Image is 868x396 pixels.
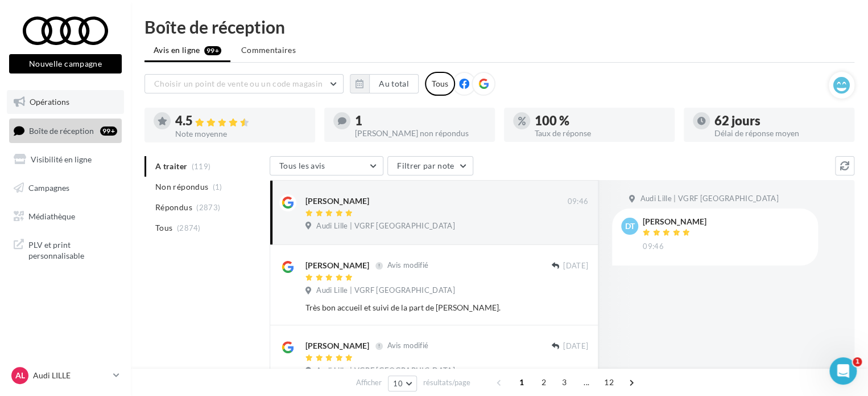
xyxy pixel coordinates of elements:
span: DT [625,221,635,232]
a: Campagnes [7,176,124,200]
span: (1) [213,182,222,191]
div: 4.5 [175,115,306,128]
span: (2874) [177,223,201,232]
button: Au total [350,74,419,93]
p: Audi LILLE [33,370,109,381]
span: Médiathèque [28,211,75,221]
span: Choisir un point de vente ou un code magasin [154,79,323,88]
span: résultats/page [423,377,470,388]
div: Taux de réponse [535,129,666,137]
div: 62 jours [714,115,845,127]
span: 3 [555,373,573,391]
span: Avis modifié [387,341,428,350]
div: Très bon accueil et suivi de la part de [PERSON_NAME]. [305,302,514,313]
span: ... [577,373,596,391]
button: Filtrer par note [387,156,473,175]
div: [PERSON_NAME] [305,195,369,207]
button: 10 [388,375,417,391]
span: Audi Lille | VGRF [GEOGRAPHIC_DATA] [316,221,454,231]
span: Commentaires [241,44,296,56]
div: 99+ [100,126,117,136]
button: Choisir un point de vente ou un code magasin [144,74,344,93]
div: Tous [425,72,455,96]
span: 12 [600,373,618,391]
span: Audi Lille | VGRF [GEOGRAPHIC_DATA] [316,366,454,376]
button: Nouvelle campagne [9,54,122,74]
div: Délai de réponse moyen [714,129,845,137]
a: Visibilité en ligne [7,148,124,172]
div: [PERSON_NAME] [643,218,706,226]
div: [PERSON_NAME] [305,260,369,271]
div: [PERSON_NAME] [305,340,369,352]
span: Opérations [30,97,69,107]
span: PLV et print personnalisable [28,237,117,262]
button: Tous les avis [270,156,383,175]
span: 09:46 [567,197,588,207]
span: (2873) [196,203,220,212]
span: AL [15,370,25,381]
span: Tous les avis [279,161,325,170]
span: 1 [512,373,531,391]
div: Boîte de réception [144,18,854,35]
span: 2 [535,373,553,391]
div: [PERSON_NAME] non répondus [355,129,486,137]
span: 1 [853,357,862,366]
a: PLV et print personnalisable [7,232,124,266]
a: Opérations [7,90,124,114]
div: 100 % [535,115,666,127]
a: Boîte de réception99+ [7,119,124,143]
span: Audi Lille | VGRF [GEOGRAPHIC_DATA] [316,285,454,296]
span: Campagnes [28,183,69,193]
div: 1 [355,115,486,127]
div: Note moyenne [175,130,306,138]
iframe: Intercom live chat [829,357,857,385]
span: Visibilité en ligne [31,154,92,164]
button: Au total [369,74,419,93]
span: Boîte de réception [29,125,94,135]
span: Répondus [155,202,192,213]
a: Médiathèque [7,205,124,228]
span: Tous [155,222,172,234]
span: [DATE] [563,341,588,352]
span: [DATE] [563,261,588,271]
span: 10 [393,379,403,388]
span: 09:46 [643,242,664,252]
span: Avis modifié [387,261,428,270]
span: Non répondus [155,181,208,193]
span: Afficher [356,377,382,388]
span: Audi Lille | VGRF [GEOGRAPHIC_DATA] [640,194,778,204]
a: AL Audi LILLE [9,365,122,386]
